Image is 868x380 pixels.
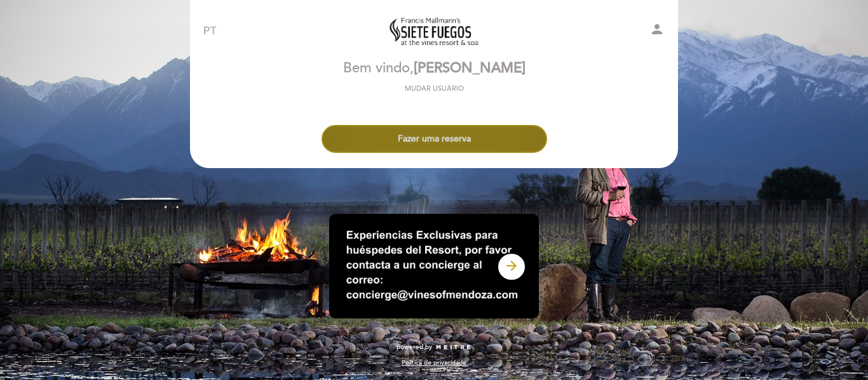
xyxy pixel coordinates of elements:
span: [PERSON_NAME] [414,60,526,77]
img: banner_1742836748.png [329,214,539,318]
button: arrow_forward [497,252,526,281]
a: Siete Fuegos Restaurant [355,14,513,49]
i: person [649,22,665,37]
a: powered by [397,343,471,351]
img: MEITRE [435,344,471,351]
button: Fazer uma reserva [322,125,547,153]
h2: Bem vindo, [343,61,526,76]
i: arrow_forward [504,258,519,273]
button: person [649,22,665,41]
button: Mudar usuário [401,83,468,95]
span: powered by [397,343,432,351]
a: Política de privacidade [402,358,466,367]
